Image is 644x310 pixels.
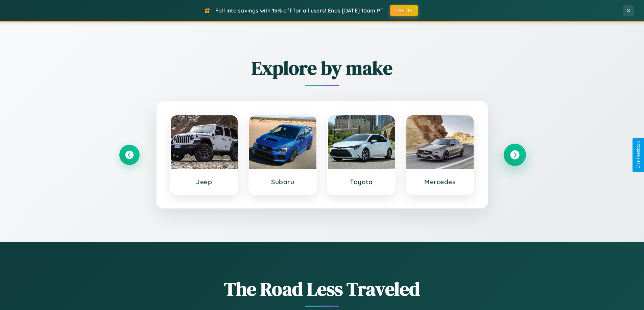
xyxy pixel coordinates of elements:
[215,7,385,14] span: Fall into savings with 15% off for all users! Ends [DATE] 10am PT.
[256,178,310,186] h3: Subaru
[335,178,388,186] h3: Toyota
[119,55,525,81] h2: Explore by make
[119,276,525,302] h1: The Road Less Traveled
[413,178,467,186] h3: Mercedes
[636,141,641,169] div: Give Feedback
[390,5,418,16] button: FALL15
[177,178,231,186] h3: Jeep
